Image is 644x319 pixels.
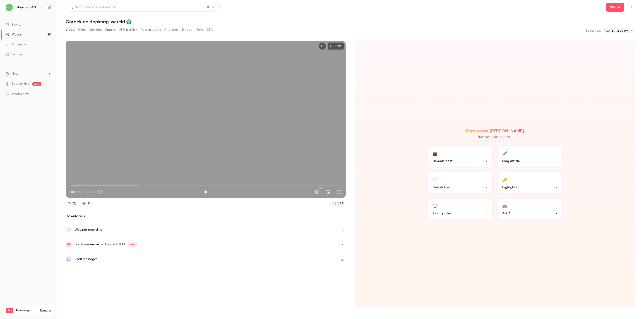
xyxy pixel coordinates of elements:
[628,4,635,11] button: Top Bar Actions
[71,190,92,194] div: 00:00
[466,128,524,134] h2: Repurpose [PERSON_NAME]
[477,134,513,140] p: Turn your video into...
[6,4,13,11] img: Hapimag AG
[433,159,453,163] span: LinkedIn post
[502,176,507,183] div: 🔑
[313,188,322,197] button: Settings
[66,19,635,24] h1: Ontdek de Hapimag-wereld 🌍
[502,202,507,209] div: 🤖
[330,201,346,207] a: 66%
[80,201,93,207] a: 14
[196,26,203,33] button: Polls
[427,171,493,194] button: ✉️Newsletter
[433,185,450,190] span: Newsletter
[502,159,520,163] span: Blog article
[338,201,344,206] div: 66 %
[40,309,51,312] a: Manage
[606,3,624,12] button: Share
[5,22,21,27] div: Events
[606,29,615,33] span: [DATE],
[328,42,344,50] button: Trim
[427,145,493,168] button: 💼LinkedIn post
[207,26,213,33] button: CTA
[17,5,36,10] h6: Hapimag AG
[319,187,322,190] div: HD
[5,52,24,57] div: Settings
[81,190,82,194] span: /
[66,26,74,33] button: Video
[433,211,452,216] span: Best quotes
[182,26,193,33] button: Embed
[71,190,80,194] span: 00:00
[201,188,210,197] button: Play
[502,211,513,216] span: Ask Ai...
[119,26,137,33] button: UTM builder
[75,227,102,232] div: Webinar recording
[128,242,137,247] span: New
[502,185,517,190] span: Highlights
[164,26,178,33] button: Analytics
[502,150,507,157] div: 🖊️
[16,309,37,312] span: Plan usage
[497,198,563,220] button: 🤖Ask Ai...
[73,201,76,206] div: 22
[497,171,563,194] button: 🔑Highlights
[75,242,137,247] div: Local speaker recordings in FullHD
[5,32,22,37] div: Videos
[78,26,86,33] button: Clips
[497,145,563,168] button: 🖊️Blog article
[12,82,30,86] a: SpeakerHub
[75,256,97,262] div: Chat messages
[12,92,29,96] span: What's new
[5,42,26,47] div: Audience
[586,28,601,33] p: Streamed:
[66,213,346,219] h2: Downloads
[616,29,628,33] span: 12:00 PM
[334,188,344,197] button: Full screen
[324,188,333,197] button: Turn on miniplayer
[6,308,13,313] span: Pro
[32,82,41,86] span: new
[66,201,78,207] a: 22
[433,176,437,183] div: ✉️
[12,71,18,76] span: Help
[83,190,92,194] span: 15:58
[141,26,161,33] button: Registrations
[89,26,102,33] button: Settings
[96,188,105,197] button: Mute
[433,150,437,157] div: 💼
[5,71,51,76] li: help-dropdown-opener
[319,42,326,50] button: Embed video
[427,198,493,220] button: 💬Best quotes
[105,26,115,33] button: Emails
[433,202,437,209] div: 💬
[88,201,91,206] div: 14
[70,5,115,10] div: Search for videos or events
